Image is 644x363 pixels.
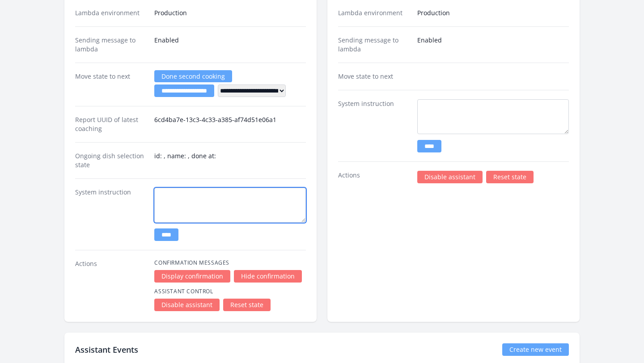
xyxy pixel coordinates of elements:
dt: Actions [338,171,410,183]
a: Disable assistant [154,299,220,311]
a: Hide confirmation [234,270,302,283]
a: Reset state [486,171,534,183]
dt: Actions [75,259,147,311]
a: Create new event [502,343,569,356]
a: Reset state [223,299,271,311]
h4: Assistant Control [154,288,306,295]
dd: Production [154,8,306,17]
dt: Ongoing dish selection state [75,152,147,169]
dt: System instruction [338,99,410,152]
h4: Confirmation Messages [154,259,306,266]
dt: Lambda environment [338,8,410,17]
dt: Sending message to lambda [75,36,147,54]
dd: Enabled [417,36,569,54]
dt: Lambda environment [75,8,147,17]
h2: Assistant Events [75,343,138,356]
dt: Report UUID of latest coaching [75,115,147,133]
dt: System instruction [75,188,147,241]
dd: Production [417,8,569,17]
dt: Move state to next [75,72,147,97]
dd: id: , name: , done at: [154,152,306,169]
a: Done second cooking [154,70,232,82]
dt: Move state to next [338,72,410,81]
a: Display confirmation [154,270,230,283]
dd: 6cd4ba7e-13c3-4c33-a385-af74d51e06a1 [154,115,306,133]
dd: Enabled [154,36,306,54]
dt: Sending message to lambda [338,36,410,54]
a: Disable assistant [417,171,483,183]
